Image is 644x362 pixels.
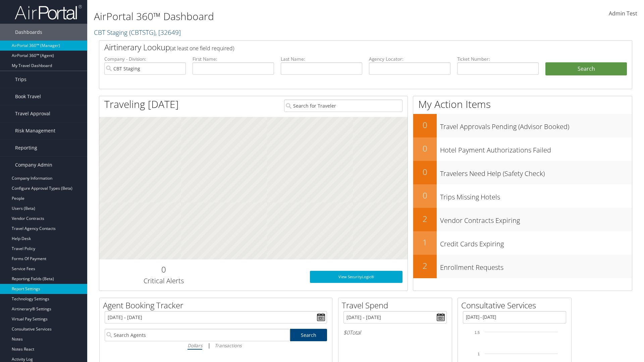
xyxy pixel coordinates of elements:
span: Travel Approval [15,105,50,122]
span: $0 [343,329,350,336]
span: Risk Management [15,122,55,139]
h3: Trips Missing Hotels [440,189,632,202]
input: Search Agents [105,329,290,341]
label: Last Name: [281,56,362,62]
a: Search [290,329,327,341]
h3: Travel Approvals Pending (Advisor Booked) [440,119,632,131]
a: View SecurityLogic® [310,271,402,283]
h2: 2 [413,213,437,225]
label: Company - Division: [104,56,186,62]
span: Book Travel [15,88,41,105]
img: airportal-logo.png [15,4,82,20]
span: , [ 32649 ] [155,28,181,37]
h2: 1 [413,237,437,248]
a: CBT Staging [94,28,181,37]
div: | [105,341,327,350]
h2: 2 [413,260,437,271]
label: First Name: [193,56,274,62]
a: 2Vendor Contracts Expiring [413,208,632,231]
h3: Vendor Contracts Expiring [440,213,632,225]
h3: Enrollment Requests [440,259,632,272]
h3: Travelers Need Help (Safety Check) [440,166,632,178]
i: Dollars [187,342,202,349]
a: 0Trips Missing Hotels [413,184,632,208]
h3: Hotel Payment Authorizations Failed [440,142,632,155]
span: Reporting [15,139,37,156]
h2: Airtinerary Lookup [104,42,583,53]
a: 2Enrollment Requests [413,255,632,278]
a: Admin Test [609,3,637,24]
h2: Consultative Services [461,300,571,311]
i: Transactions [215,342,241,349]
span: (at least one field required) [170,45,234,52]
h6: Total [343,329,447,336]
h2: Travel Spend [342,300,452,311]
h2: 0 [413,119,437,131]
h1: AirPortal 360™ Dashboard [94,9,456,23]
label: Agency Locator: [369,56,450,62]
h3: Critical Alerts [104,276,223,286]
span: Dashboards [15,24,42,41]
label: Ticket Number: [457,56,539,62]
a: 1Credit Cards Expiring [413,231,632,255]
button: Search [545,62,627,76]
span: ( CBTSTG ) [129,28,155,37]
h2: 0 [413,143,437,154]
tspan: 1.5 [475,330,480,335]
a: 0Travelers Need Help (Safety Check) [413,161,632,184]
span: Company Admin [15,157,52,173]
h3: Credit Cards Expiring [440,236,632,249]
span: Admin Test [609,10,637,17]
h1: Traveling [DATE] [104,97,179,111]
span: Trips [15,71,26,88]
h2: 0 [413,166,437,178]
h2: 0 [104,264,223,275]
h2: Agent Booking Tracker [103,300,332,311]
h2: 0 [413,190,437,201]
a: 0Travel Approvals Pending (Advisor Booked) [413,114,632,137]
a: 0Hotel Payment Authorizations Failed [413,137,632,161]
tspan: 1 [478,352,480,356]
h1: My Action Items [413,97,632,111]
input: Search for Traveler [284,100,402,112]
